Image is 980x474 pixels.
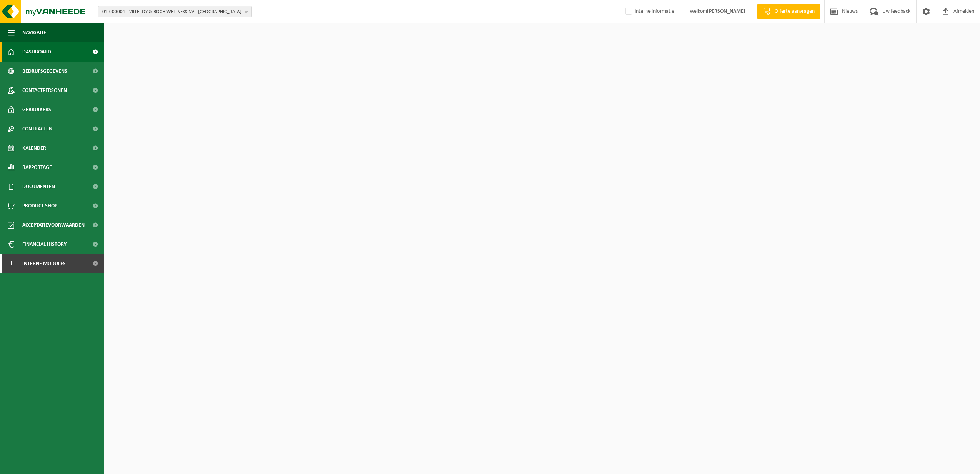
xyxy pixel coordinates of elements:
span: Offerte aanvragen [773,8,817,15]
span: 01-000001 - VILLEROY & BOCH WELLNESS NV - [GEOGRAPHIC_DATA] [102,6,241,18]
span: Bedrijfsgegevens [22,62,67,81]
span: Kalender [22,139,46,158]
span: Contactpersonen [22,81,67,100]
span: Acceptatievoorwaarden [22,215,85,235]
span: Gebruikers [22,100,51,119]
button: 01-000001 - VILLEROY & BOCH WELLNESS NV - [GEOGRAPHIC_DATA] [98,6,252,17]
strong: [PERSON_NAME] [707,8,745,14]
span: Contracten [22,119,52,139]
span: Documenten [22,177,55,196]
a: Offerte aanvragen [757,4,820,19]
span: Financial History [22,235,67,254]
span: Rapportage [22,158,52,177]
span: Navigatie [22,23,46,42]
span: Interne modules [22,254,66,273]
label: Interne informatie [624,6,674,17]
span: Dashboard [22,42,51,62]
span: I [8,254,15,273]
span: Product Shop [22,196,57,215]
